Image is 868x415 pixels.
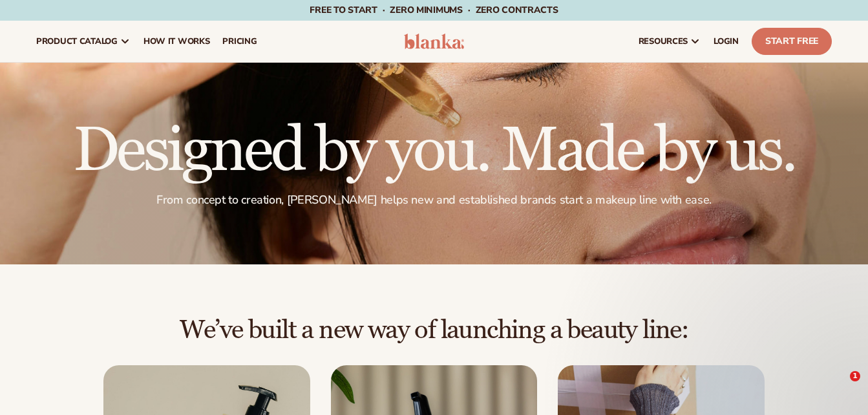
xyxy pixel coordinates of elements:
img: logo [404,34,465,49]
span: resources [639,36,688,47]
iframe: Intercom live chat [823,371,854,402]
a: Start Free [752,28,832,55]
a: pricing [216,21,263,62]
span: 1 [850,371,860,381]
span: LOGIN [714,36,739,47]
span: product catalog [36,36,118,47]
span: pricing [222,36,257,47]
a: How It Works [137,21,217,62]
a: LOGIN [707,21,745,62]
p: From concept to creation, [PERSON_NAME] helps new and established brands start a makeup line with... [36,193,832,207]
h1: Designed by you. Made by us. [36,120,832,182]
h2: We’ve built a new way of launching a beauty line: [36,316,832,345]
span: Free to start · ZERO minimums · ZERO contracts [310,4,558,16]
a: resources [632,21,707,62]
span: How It Works [143,36,210,47]
a: product catalog [30,21,137,62]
